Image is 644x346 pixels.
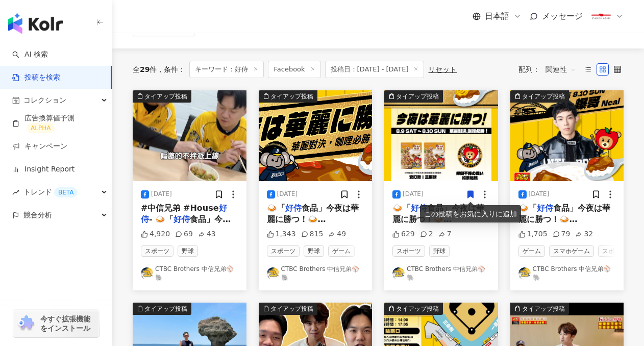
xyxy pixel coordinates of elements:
span: スポーツ [267,245,300,257]
span: 野球 [178,245,198,257]
div: 2 [420,229,433,239]
span: Facebook [268,61,320,78]
a: KOL AvatarCTBC Brothers 中信兄弟⚾🐘 [518,265,616,282]
span: トレンド [23,181,78,204]
img: KOL Avatar [267,267,279,280]
span: 競合分析 [23,204,52,227]
span: 条件 ： [157,65,185,73]
span: 🍛「 [518,203,537,213]
a: 広告換算値予測ALPHA [12,113,104,134]
img: KOL Avatar [518,267,531,280]
a: KOL AvatarCTBC Brothers 中信兄弟⚾🐘 [267,265,364,282]
span: 食品」今夜は華麗に勝つ！🍛 8/9(六)-8/10(日)華麗對決，咖哩必勝！ ​ 📢進場贈品 一起吃咖哩！ 1⃣ [392,203,486,259]
span: スポーツ [141,245,174,257]
div: BETA [54,187,78,197]
a: searchAI 検索 [12,50,48,60]
mark: 好侍 [285,203,302,213]
a: キャンペーン [12,141,67,152]
span: スポーツ [598,245,631,257]
img: post-image [510,90,624,181]
div: [DATE] [529,190,550,199]
span: スマホゲーム [549,245,594,257]
div: タイアップ投稿 [144,304,187,314]
button: タイアップ投稿 [133,90,246,181]
mark: 好侍 [537,203,553,213]
button: タイアップ投稿 [384,90,498,181]
mark: 好侍 [411,203,427,213]
button: タイアップ投稿 [259,90,373,181]
div: [DATE] [151,190,172,199]
a: 投稿を検索 [12,72,60,83]
span: キーワード：好侍 [189,61,264,78]
img: 359824279_785383976458838_6227106914348312772_n.png [591,7,611,26]
mark: 好侍 [141,203,227,224]
span: 野球 [429,245,450,257]
span: 関連性 [546,61,576,78]
div: リセット [428,65,457,73]
span: 食品」今夜は華麗に勝つ！🍛 8/9(六)-8/10(日)華麗對決，咖哩必勝！ ​ 今年中信兄弟首度攜手 台灣 [267,203,360,259]
div: 配列： [518,61,582,78]
span: 野球 [304,245,324,257]
div: タイアップ投稿 [270,304,313,314]
img: post-image [259,90,373,181]
div: タイアップ投稿 [270,91,313,102]
span: #中信兄弟 #House [141,203,219,213]
img: KOL Avatar [141,267,153,280]
div: [DATE] [277,190,298,199]
div: 7 [438,229,452,239]
img: KOL Avatar [392,267,405,280]
span: 🍛「 [392,203,411,213]
span: スポーツ [392,245,425,257]
span: 29 [140,65,150,73]
span: ゲーム [518,245,545,257]
span: ゲーム [328,245,355,257]
span: rise [12,189,19,196]
div: 69 [175,229,193,239]
div: 79 [553,229,571,239]
a: KOL AvatarCTBC Brothers 中信兄弟⚾🐘 [141,265,238,282]
div: 4,920 [141,229,170,239]
span: 🍛「 [267,203,285,213]
div: タイアップ投稿 [522,91,565,102]
img: chrome extension [16,315,36,332]
div: タイアップ投稿 [396,304,439,314]
div: この投稿をお気に入りに追加 [420,205,521,223]
a: KOL AvatarCTBC Brothers 中信兄弟⚾🐘 [392,265,490,282]
div: 815 [301,229,324,239]
img: post-image [133,90,246,181]
div: 1,343 [267,229,296,239]
div: 32 [575,229,593,239]
span: 今すぐ拡張機能をインストール [40,314,96,333]
a: Insight Report [12,164,75,175]
div: タイアップ投稿 [522,304,565,314]
div: [DATE] [403,190,424,199]
span: コレクション [23,89,66,112]
span: - 🍛「 [149,214,174,224]
div: 43 [198,229,216,239]
span: 投稿日：[DATE] - [DATE] [325,61,425,78]
div: 1,705 [518,229,548,239]
div: 629 [392,229,415,239]
button: タイアップ投稿 [510,90,624,181]
mark: 好侍 [174,214,190,224]
span: メッセージ [542,11,583,21]
img: logo [8,13,63,34]
div: 全 件 [133,65,157,73]
span: 日本語 [485,11,509,22]
div: タイアップ投稿 [144,91,187,102]
img: post-image [384,90,498,181]
div: タイアップ投稿 [396,91,439,102]
div: 49 [328,229,346,239]
a: chrome extension今すぐ拡張機能をインストール [13,310,99,337]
